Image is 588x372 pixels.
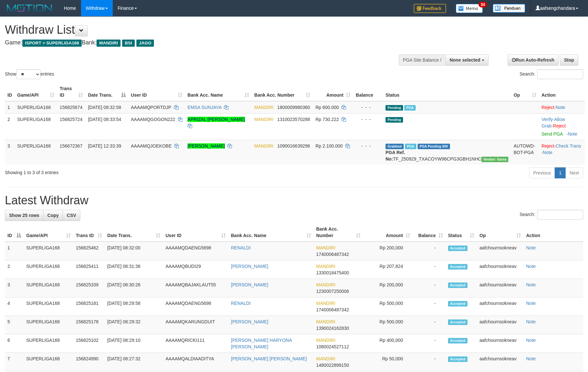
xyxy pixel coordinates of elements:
[481,157,509,162] span: Vendor URL: https://trx31.1velocity.biz
[5,353,24,371] td: 7
[448,356,467,362] span: Accepted
[520,69,583,79] label: Search:
[73,297,105,316] td: 156825181
[316,363,349,368] span: Copy 1480022899150 to clipboard
[277,117,310,122] span: Copy 1310023570288 to clipboard
[477,316,524,334] td: aafchournsokneav
[5,279,24,297] td: 3
[413,297,445,316] td: -
[413,334,445,353] td: -
[448,338,467,343] span: Accepted
[477,279,524,297] td: aafchournsokneav
[526,338,536,343] a: Note
[386,117,403,123] span: Pending
[5,113,15,140] td: 2
[363,223,413,242] th: Amount: activate to sort column ascending
[526,301,536,306] a: Note
[316,338,335,343] span: MANDIRI
[543,150,552,155] a: Note
[418,144,450,149] span: PGA Pending
[493,4,525,13] img: panduan.png
[553,123,566,128] a: Reject
[316,105,339,110] span: Rp 600.000
[5,40,386,46] h4: Game: Bank:
[73,279,105,297] td: 156825339
[231,245,251,250] a: RENALDI
[542,131,563,137] a: Send PGA
[383,140,511,165] td: TF_250929_TXACOYW96CPG3GBH1NHC
[24,316,73,334] td: SUPERLIGA168
[413,242,445,260] td: -
[73,316,105,334] td: 156825178
[477,353,524,371] td: aafchournsokneav
[5,210,43,221] a: Show 25 rows
[526,282,536,287] a: Note
[163,316,228,334] td: AAAAMQKARUNGDUIT
[316,282,335,287] span: MANDIRI
[363,297,413,316] td: Rp 500,000
[560,54,578,66] a: Stop
[131,117,175,122] span: AAAAMQGOGON222
[508,54,559,66] a: Run Auto-Refresh
[526,356,536,361] a: Note
[136,40,154,47] span: JAGO
[539,140,585,165] td: · ·
[316,117,339,122] span: Rp 730.222
[413,223,445,242] th: Balance: activate to sort column ascending
[413,353,445,371] td: -
[5,260,24,279] td: 2
[60,105,82,110] span: 156825674
[97,40,121,47] span: MANDIRI
[163,279,228,297] td: AAAAMQBAJAKLAUT55
[5,316,24,334] td: 5
[60,143,82,149] span: 156672367
[24,279,73,297] td: SUPERLIGA168
[228,223,314,242] th: Bank Acc. Name: activate to sort column ascending
[163,242,228,260] td: AAAAMQDAENG5698
[414,4,446,13] img: Feedback.jpg
[556,143,581,149] a: Check Trans
[5,101,15,114] td: 1
[131,105,171,110] span: AAAAMQPORTDJP
[5,334,24,353] td: 6
[15,101,57,114] td: SUPERLIGA168
[511,140,539,165] td: AUTOWD-BOT-PGA
[254,143,273,149] span: MANDIRI
[356,104,380,111] div: - - -
[24,242,73,260] td: SUPERLIGA168
[316,270,349,275] span: Copy 1330018475400 to clipboard
[5,83,15,101] th: ID
[386,150,405,162] b: PGA Ref. No:
[537,210,583,220] input: Search:
[231,338,292,349] a: [PERSON_NAME] HARYONA [PERSON_NAME]
[316,289,349,294] span: Copy 1230007250006 to clipboard
[448,246,467,251] span: Accepted
[316,264,335,269] span: MANDIRI
[163,297,228,316] td: AAAAMQDAENG5698
[73,223,105,242] th: Trans ID: activate to sort column ascending
[16,69,40,79] select: Showentries
[537,69,583,79] input: Search:
[277,143,310,149] span: Copy 1090016639296 to clipboard
[363,353,413,371] td: Rp 50,000
[542,105,555,110] a: Reject
[539,83,585,101] th: Action
[313,83,353,101] th: Amount: activate to sort column ascending
[413,279,445,297] td: -
[105,242,163,260] td: [DATE] 08:32:00
[5,167,240,176] div: Showing 1 to 3 of 3 entries
[43,210,63,221] a: Copy
[254,105,273,110] span: MANDIRI
[477,260,524,279] td: aafchournsokneav
[105,334,163,353] td: [DATE] 08:29:10
[413,316,445,334] td: -
[73,242,105,260] td: 156825462
[163,260,228,279] td: AAAAMQBUDI29
[254,117,273,122] span: MANDIRI
[5,69,54,79] label: Show entries
[105,223,163,242] th: Date Trans.: activate to sort column ascending
[57,83,85,101] th: Trans ID: activate to sort column ascending
[131,143,172,149] span: AAAAMQJOEKOBE
[520,210,583,220] label: Search:
[316,301,335,306] span: MANDIRI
